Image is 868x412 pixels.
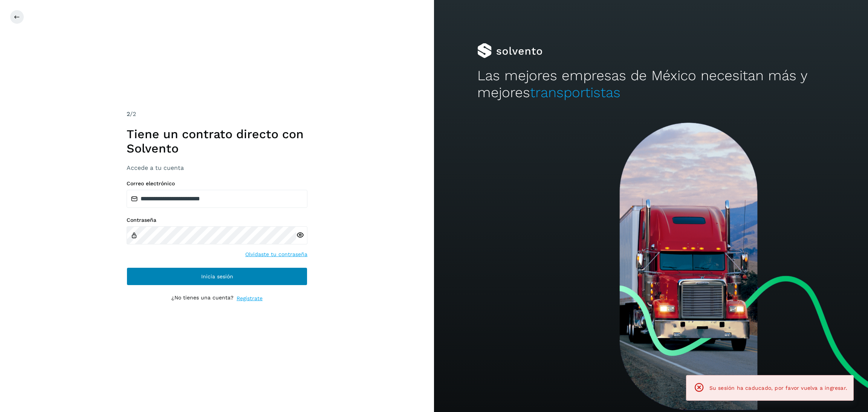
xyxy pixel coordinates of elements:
[127,267,307,285] button: Inicia sesión
[530,84,620,101] span: transportistas
[127,127,307,156] h1: Tiene un contrato directo con Solvento
[709,385,847,391] span: Su sesión ha caducado, por favor vuelva a ingresar.
[477,67,825,101] h2: Las mejores empresas de México necesitan más y mejores
[171,295,234,302] p: ¿No tienes una cuenta?
[127,164,307,171] h3: Accede a tu cuenta
[201,274,233,279] span: Inicia sesión
[127,110,307,119] div: /2
[127,110,130,117] span: 2
[245,250,307,258] a: Olvidaste tu contraseña
[127,180,307,187] label: Correo electrónico
[237,295,263,302] a: Regístrate
[127,217,307,223] label: Contraseña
